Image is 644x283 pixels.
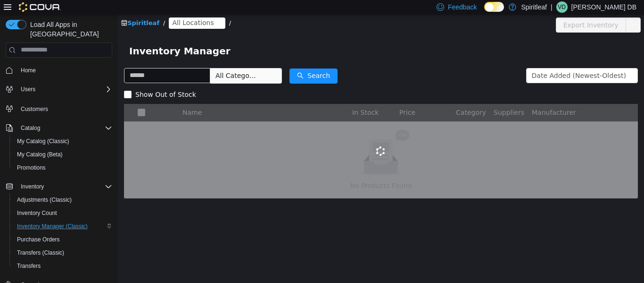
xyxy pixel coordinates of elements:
[17,137,69,145] span: My Catalog (Classic)
[13,221,91,232] a: Inventory Manager (Classic)
[13,194,75,206] a: Adjustments (Classic)
[13,194,112,206] span: Adjustments (Classic)
[13,149,66,160] a: My Catalog (Beta)
[13,234,112,245] span: Purchase Orders
[17,84,39,95] button: Users
[13,260,44,272] a: Transfers
[17,249,64,257] span: Transfers (Classic)
[26,20,112,39] span: Load All Apps in [GEOGRAPHIC_DATA]
[19,2,61,12] img: Cova
[17,103,52,115] a: Customers
[13,247,112,258] span: Transfers (Classic)
[3,5,41,12] a: icon: shopSpiritleaf
[21,124,40,132] span: Catalog
[9,220,116,233] button: Inventory Manager (Classic)
[45,5,47,12] span: /
[3,6,9,12] i: icon: shop
[17,151,63,158] span: My Catalog (Beta)
[9,148,116,161] button: My Catalog (Beta)
[17,122,44,134] button: Catalog
[484,12,485,12] span: Dark Mode
[484,2,504,12] input: Dark Mode
[9,206,116,220] button: Inventory Count
[13,136,112,147] span: My Catalog (Classic)
[509,59,514,65] i: icon: down
[508,3,523,18] button: icon: ellipsis
[11,29,118,44] span: Inventory Manager
[9,193,116,206] button: Adjustments (Classic)
[17,223,88,230] span: Inventory Manager (Classic)
[172,54,220,69] button: icon: searchSearch
[14,77,82,84] span: Show Out of Stock
[21,105,48,113] span: Customers
[521,1,546,13] p: Spiritleaf
[17,236,60,243] span: Purchase Orders
[17,262,41,270] span: Transfers
[558,1,566,13] span: VD
[13,136,73,147] a: My Catalog (Classic)
[414,54,508,69] div: Date Added (Newest-Oldest)
[9,135,116,148] button: My Catalog (Classic)
[2,63,116,77] button: Home
[21,183,44,190] span: Inventory
[448,2,477,12] span: Feedback
[13,207,112,219] span: Inventory Count
[145,59,151,65] i: icon: down
[2,180,116,193] button: Inventory
[13,149,112,160] span: My Catalog (Beta)
[17,181,112,192] span: Inventory
[21,67,36,74] span: Home
[13,247,68,258] a: Transfers (Classic)
[17,122,112,134] span: Catalog
[17,209,57,217] span: Inventory Count
[17,65,40,76] a: Home
[13,162,50,173] a: Promotions
[13,260,112,272] span: Transfers
[13,234,64,245] a: Purchase Orders
[17,164,46,172] span: Promotions
[17,196,72,204] span: Adjustments (Classic)
[13,221,112,232] span: Inventory Manager (Classic)
[438,3,508,18] button: Export Inventory
[17,103,112,114] span: Customers
[556,1,568,13] div: Valerie DB
[2,102,116,115] button: Customers
[9,233,116,246] button: Purchase Orders
[17,84,112,95] span: Users
[571,1,636,13] p: [PERSON_NAME] DB
[13,207,61,219] a: Inventory Count
[98,57,140,66] span: All Categories
[17,64,112,76] span: Home
[2,121,116,135] button: Catalog
[9,259,116,273] button: Transfers
[54,3,96,14] span: All Locations
[9,246,116,259] button: Transfers (Classic)
[13,162,112,173] span: Promotions
[2,83,116,96] button: Users
[9,161,116,174] button: Promotions
[21,86,35,93] span: Users
[17,181,48,192] button: Inventory
[111,5,113,12] span: /
[551,1,553,13] p: |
